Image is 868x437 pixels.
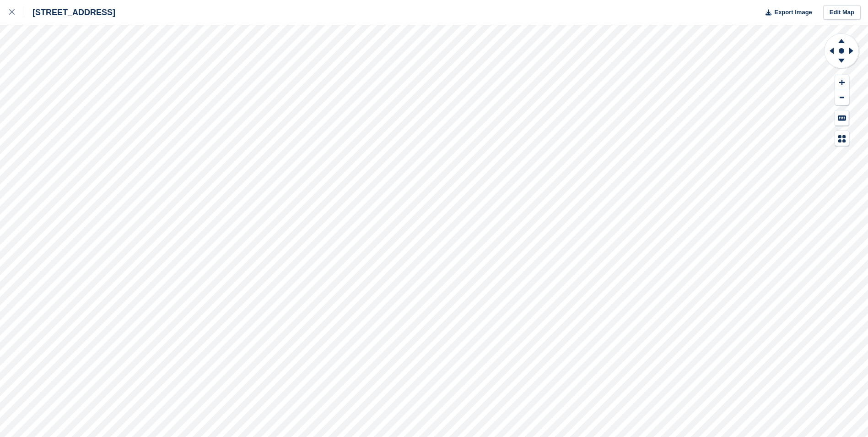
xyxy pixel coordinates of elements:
div: [STREET_ADDRESS] [24,7,115,18]
span: Export Image [774,8,812,17]
button: Map Legend [835,131,849,146]
button: Keyboard Shortcuts [835,110,849,126]
button: Zoom Out [835,90,849,105]
button: Zoom In [835,75,849,90]
button: Export Image [760,5,812,20]
a: Edit Map [823,5,861,20]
